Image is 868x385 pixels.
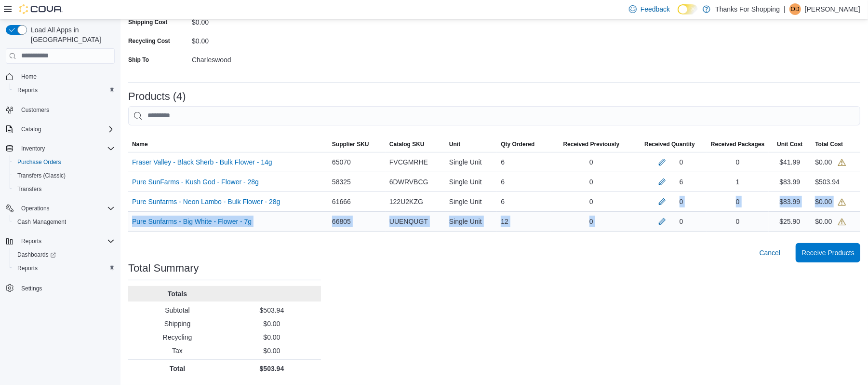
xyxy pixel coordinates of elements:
button: Receive Products [796,243,860,262]
a: Cash Management [13,216,70,228]
div: $503.94 [815,176,840,188]
span: 6DWRVBCG [389,176,428,188]
span: Feedback [641,4,670,14]
span: Transfers [13,183,115,195]
span: Operations [17,203,115,214]
span: FVCGMRHE [389,156,428,168]
div: $0.00 [192,33,321,45]
span: Catalog SKU [389,140,425,148]
span: Catalog [17,124,115,135]
p: Tax [132,346,223,356]
p: $503.94 [227,305,317,315]
button: Transfers [10,182,119,196]
div: 6 [497,192,550,211]
div: Single Unit [445,212,497,231]
h3: Products (4) [128,91,186,102]
span: 65070 [332,156,351,168]
p: Totals [132,289,223,299]
span: Settings [21,285,42,292]
a: Purchase Orders [13,156,65,168]
div: 0 [707,152,768,172]
div: Single Unit [445,172,497,192]
div: Charleswood [192,52,321,64]
span: Cash Management [13,216,115,228]
p: [PERSON_NAME] [805,3,860,15]
span: Customers [21,106,49,114]
span: Transfers [17,185,41,193]
span: Reports [13,84,115,96]
p: | [784,3,786,15]
span: Customers [17,104,115,116]
span: 122U2KZG [389,196,423,207]
div: $25.90 [769,212,812,231]
button: Catalog SKU [386,137,445,152]
p: $0.00 [227,319,317,329]
span: Reports [17,86,38,94]
div: 6 [497,152,550,172]
div: $0.00 [815,156,845,168]
span: Dashboards [17,251,56,259]
span: Inventory [17,143,115,154]
a: Customers [17,104,53,116]
a: Pure Sunfarms - Big White - Flower - 7g [132,216,252,227]
button: Home [2,69,119,83]
div: $83.99 [769,172,812,192]
button: Purchase Orders [10,155,119,169]
h3: Total Summary [128,262,199,274]
span: Qty Ordered [501,140,534,148]
span: Home [21,73,37,81]
button: Operations [2,202,119,215]
div: 6 [680,176,683,188]
span: Inventory [21,145,45,152]
div: 0 [680,156,683,168]
p: $0.00 [227,346,317,356]
span: Purchase Orders [13,156,115,168]
span: 61666 [332,196,351,207]
span: Reports [21,237,41,245]
div: 6 [497,172,550,192]
button: Name [128,137,328,152]
span: 58325 [332,176,351,188]
div: O Dixon [789,3,801,15]
div: $0.00 [192,14,321,26]
span: Name [132,140,148,148]
img: Cova [19,4,63,14]
a: Home [17,71,40,82]
button: Cash Management [10,215,119,229]
button: Customers [2,103,119,117]
div: 0 [550,152,632,172]
p: Recycling [132,332,223,342]
button: Inventory [2,142,119,155]
div: $0.00 [815,196,845,207]
p: $503.94 [227,364,317,373]
label: Shipping Cost [128,18,167,26]
input: This is a search bar. After typing your query, hit enter to filter the results lower in the page. [128,106,860,125]
span: Operations [21,205,50,212]
p: Total [132,364,223,373]
span: Received Previously [563,140,620,148]
button: Cancel [756,243,785,262]
span: Home [17,70,115,82]
div: 0 [707,192,768,211]
button: Inventory [17,143,49,154]
a: Reports [13,262,41,274]
span: Transfers (Classic) [13,170,115,181]
span: Cash Management [17,218,66,226]
div: Single Unit [445,152,497,172]
button: Operations [17,203,53,214]
span: UUENQUGT [389,216,428,227]
div: 0 [680,216,683,227]
span: Received Quantity [644,140,695,148]
a: Fraser Valley - Black Sherb - Bulk Flower - 14g [132,156,272,168]
div: 0 [550,172,632,192]
span: Unit Cost [777,140,802,148]
span: Unit [449,140,460,148]
div: 0 [550,212,632,231]
button: Reports [2,234,119,248]
a: Pure SunFarms - Kush God - Flower - 28g [132,176,259,188]
div: 0 [707,212,768,231]
a: Settings [17,283,46,294]
a: Pure Sunfarms - Neon Lambo - Bulk Flower - 28g [132,196,280,207]
div: Single Unit [445,192,497,211]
